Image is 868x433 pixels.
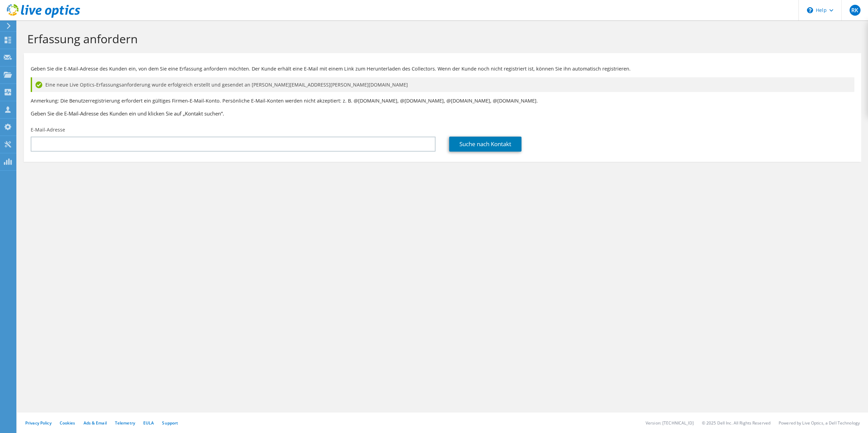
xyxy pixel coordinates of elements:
[45,81,408,89] span: Eine neue Live Optics-Erfassungsanforderung wurde erfolgreich erstellt und gesendet an [PERSON_NA...
[779,420,860,426] li: Powered by Live Optics, a Dell Technology
[84,420,107,426] a: Ads & Email
[25,420,52,426] a: Privacy Policy
[449,137,521,152] a: Suche nach Kontakt
[162,420,178,426] a: Support
[115,420,135,426] a: Telemetry
[143,420,154,426] a: EULA
[27,32,854,46] h1: Erfassung anfordern
[31,65,854,73] p: Geben Sie die E-Mail-Adresse des Kunden ein, von dem Sie eine Erfassung anfordern möchten. Der Ku...
[31,97,854,105] p: Anmerkung: Die Benutzerregistrierung erfordert ein gültiges Firmen-E-Mail-Konto. Persönliche E-Ma...
[850,5,860,16] span: RK
[807,7,813,13] svg: \n
[60,420,75,426] a: Cookies
[31,126,65,133] label: E-Mail-Adresse
[702,420,770,426] li: © 2025 Dell Inc. All Rights Reserved
[646,420,694,426] li: Version: [TECHNICAL_ID]
[31,110,854,117] h3: Geben Sie die E-Mail-Adresse des Kunden ein und klicken Sie auf „Kontakt suchen“.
